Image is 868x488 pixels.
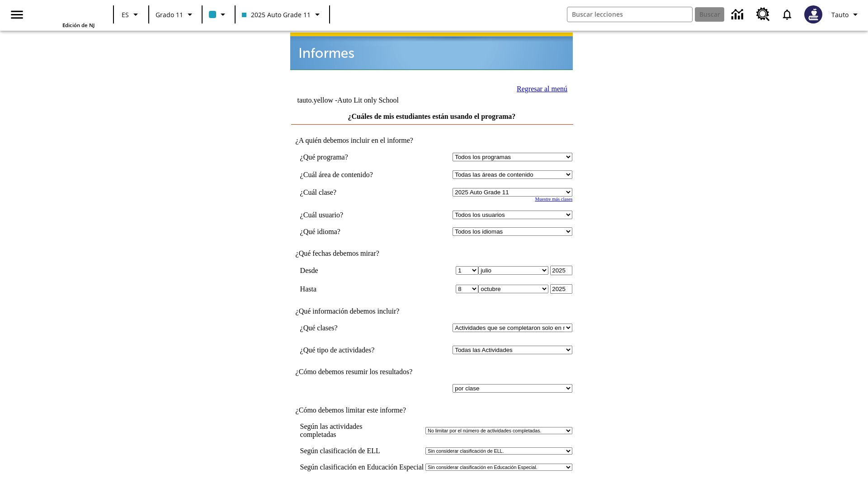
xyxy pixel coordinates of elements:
[535,197,572,202] a: Muestre más clases
[300,153,402,161] td: ¿Qué programa?
[290,33,573,70] img: header
[4,1,30,28] button: Abrir el menú lateral
[831,10,849,19] span: Tauto
[205,6,232,23] button: El color de la clase es azul claro. Cambiar el color de la clase.
[300,211,402,219] td: ¿Cuál usuario?
[300,324,402,332] td: ¿Qué clases?
[291,406,573,414] td: ¿Cómo debemos limitar este informe?
[36,3,94,28] div: Portada
[300,227,402,236] td: ¿Qué idioma?
[751,2,775,27] a: Centro de recursos, Se abrirá en una pestaña nueva.
[300,171,373,178] nobr: ¿Cuál área de contenido?
[156,10,183,19] span: Grado 11
[300,447,424,455] td: Según clasificación de ELL
[300,188,402,197] td: ¿Cuál clase?
[300,266,402,275] td: Desde
[300,422,424,439] td: Según las actividades completadas
[291,307,573,315] td: ¿Qué información debemos incluir?
[291,249,573,258] td: ¿Qué fechas debemos mirar?
[799,3,828,26] button: Escoja un nuevo avatar
[238,6,326,23] button: Clase: 2025 Auto Grade 11, Selecciona una clase
[348,113,516,120] a: ¿Cuáles de mis estudiantes están usando el programa?
[567,7,692,22] input: Buscar campo
[775,3,799,26] a: Notificaciones
[122,10,129,19] span: ES
[291,368,573,376] td: ¿Cómo debemos resumir los resultados?
[152,6,199,23] button: Grado: Grado 11, Elige un grado
[828,6,864,23] button: Perfil/Configuración
[62,22,94,28] span: Edición de NJ
[726,2,751,27] a: Centro de información
[117,6,146,23] button: Lenguaje: ES, Selecciona un idioma
[291,136,573,145] td: ¿A quién debemos incluir en el informe?
[297,96,463,104] td: tauto.yellow -
[300,346,402,354] td: ¿Qué tipo de actividades?
[242,10,311,19] span: 2025 Auto Grade 11
[337,96,399,104] nobr: Auto Lit only School
[804,5,822,23] img: Avatar
[300,284,402,294] td: Hasta
[300,463,424,471] td: Según clasificación en Educación Especial
[517,85,567,93] a: Regresar al menú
